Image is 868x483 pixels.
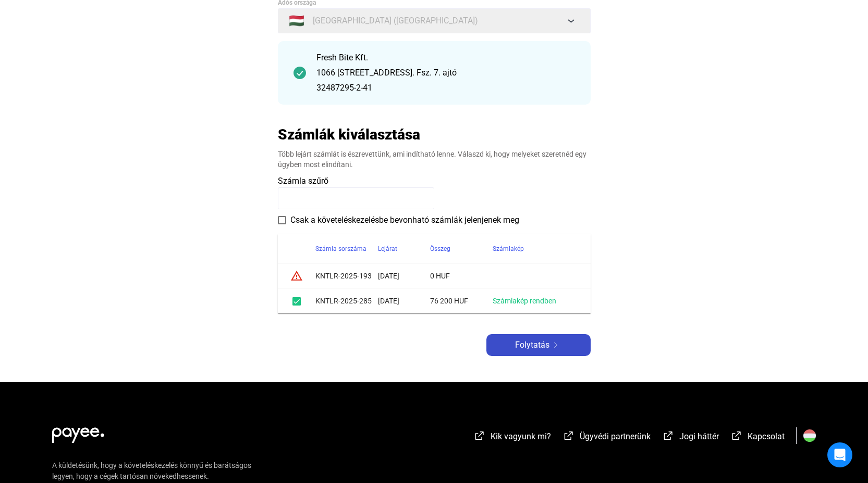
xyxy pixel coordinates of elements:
[315,288,378,313] td: KNTLR-2025-285
[803,429,816,442] img: HU.svg
[430,288,493,313] td: 76 200 HUF
[662,433,719,443] a: external-link-whiteJogi háttér
[730,430,743,441] img: external-link-white
[493,243,578,255] div: Számlakép
[290,214,519,226] span: Csak a követeléskezelésbe bevonható számlák jelenjenek meg
[315,243,378,255] div: Számla sorszáma
[294,67,306,79] img: checkmark-darker-green-circle
[486,334,591,356] button: Folytatásarrow-right-white
[563,433,651,443] a: external-link-whiteÜgyvédi partnerünk
[316,52,575,64] div: Fresh Bite Kft.
[730,433,785,443] a: external-link-whiteKapcsolat
[748,431,785,441] span: Kapcsolat
[316,82,575,94] div: 32487295-2-41
[52,422,104,443] img: white-payee-white-dot.svg
[378,263,430,288] td: [DATE]
[278,149,591,170] div: Több lejárt számlát is észrevettünk, ami indítható lenne. Válaszd ki, hogy melyeket szeretnéd egy...
[473,433,551,443] a: external-link-whiteKik vagyunk mi?
[491,431,551,441] span: Kik vagyunk mi?
[316,67,575,79] div: 1066 [STREET_ADDRESS]. Fsz. 7. ajtó
[289,15,304,27] span: 🇭🇺
[378,243,397,255] div: Lejárat
[493,243,524,255] div: Számlakép
[662,430,675,441] img: external-link-white
[580,431,651,441] span: Ügyvédi partnerünk
[278,176,328,186] span: Számla szűrő
[378,243,430,255] div: Lejárat
[313,15,478,27] span: [GEOGRAPHIC_DATA] ([GEOGRAPHIC_DATA])
[378,288,430,313] td: [DATE]
[563,430,575,441] img: external-link-white
[493,297,556,305] a: Számlakép rendben
[315,263,378,288] td: KNTLR-2025-193
[827,442,852,467] div: Open Intercom Messenger
[278,8,591,33] button: 🇭🇺[GEOGRAPHIC_DATA] ([GEOGRAPHIC_DATA])
[430,243,493,255] div: Összeg
[473,430,486,441] img: external-link-white
[290,270,303,282] mat-icon: warning_amber
[679,431,719,441] span: Jogi háttér
[430,263,493,288] td: 0 HUF
[278,125,420,144] h2: Számlák kiválasztása
[315,243,366,255] div: Számla sorszáma
[549,342,562,348] img: arrow-right-white
[515,339,549,351] span: Folytatás
[430,243,450,255] div: Összeg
